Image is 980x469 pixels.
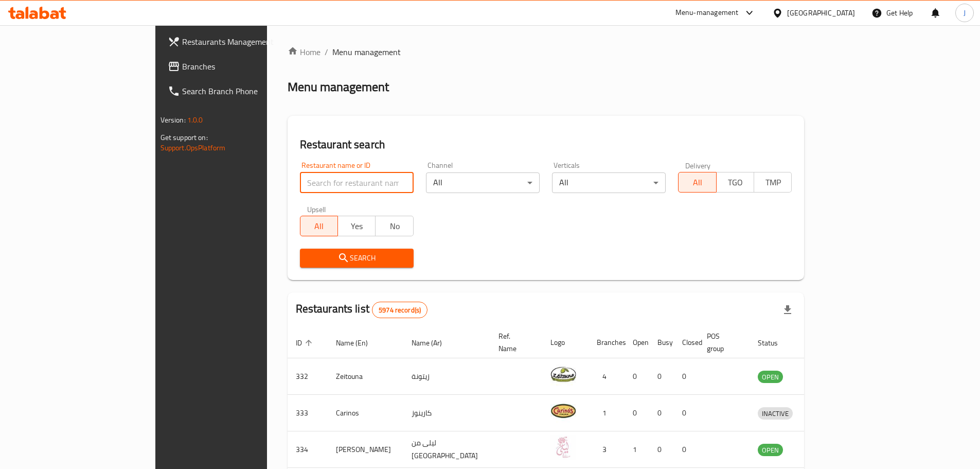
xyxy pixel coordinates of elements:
span: J [964,7,966,19]
a: Branches [159,54,319,79]
span: Search [308,252,405,265]
a: Support.OpsPlatform [161,141,226,154]
th: Busy [649,327,674,358]
h2: Restaurant search [300,137,792,152]
td: 0 [674,431,699,468]
span: Search Branch Phone [182,85,311,97]
span: 5974 record(s) [372,305,427,315]
div: Menu-management [675,7,739,19]
h2: Restaurants list [296,301,428,318]
span: Get support on: [161,131,208,144]
span: Ref. Name [498,330,530,355]
span: Name (Ar) [412,337,455,349]
div: All [426,172,540,193]
label: Delivery [685,162,711,169]
div: Total records count [372,302,427,318]
td: Carinos [328,395,403,431]
td: 0 [625,395,649,431]
div: INACTIVE [758,407,793,420]
span: POS group [707,330,737,355]
th: Open [625,327,649,358]
img: Zeitouna [550,361,576,387]
span: TMP [758,175,788,190]
button: TGO [716,172,754,193]
button: All [300,216,338,236]
h2: Menu management [288,79,389,95]
button: TMP [754,172,792,193]
td: 0 [625,358,649,395]
td: 0 [674,358,699,395]
td: 0 [649,431,674,468]
span: Version: [161,113,186,127]
td: 3 [589,431,625,468]
span: All [683,175,712,190]
span: Status [758,337,791,349]
th: Closed [674,327,699,358]
td: 1 [589,395,625,431]
td: 0 [649,395,674,431]
label: Upsell [307,205,326,213]
img: Carinos [550,398,576,424]
span: Yes [342,219,371,234]
span: Menu management [332,46,401,58]
span: All [305,219,334,234]
div: [GEOGRAPHIC_DATA] [787,7,855,19]
td: زيتونة [403,358,490,395]
td: 0 [674,395,699,431]
span: INACTIVE [758,408,793,420]
td: كارينوز [403,395,490,431]
th: Logo [542,327,589,358]
div: Export file [775,298,800,322]
a: Restaurants Management [159,29,319,54]
button: Search [300,249,414,268]
span: Branches [182,60,311,73]
div: All [552,172,666,193]
nav: breadcrumb [288,46,805,58]
span: TGO [721,175,750,190]
td: 4 [589,358,625,395]
td: Zeitouna [328,358,403,395]
th: Branches [589,327,625,358]
span: No [380,219,409,234]
a: Search Branch Phone [159,79,319,103]
img: Leila Min Lebnan [550,435,576,460]
div: OPEN [758,444,783,456]
span: OPEN [758,444,783,456]
div: OPEN [758,371,783,383]
span: OPEN [758,371,783,383]
td: 1 [625,431,649,468]
td: 0 [649,358,674,395]
input: Search for restaurant name or ID.. [300,172,414,193]
span: ID [296,337,315,349]
span: Name (En) [336,337,381,349]
td: ليلى من [GEOGRAPHIC_DATA] [403,431,490,468]
button: Yes [337,216,376,236]
button: No [375,216,413,236]
button: All [678,172,716,193]
td: [PERSON_NAME] [328,431,403,468]
span: Restaurants Management [182,36,311,48]
li: / [325,46,328,58]
span: 1.0.0 [187,113,203,127]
